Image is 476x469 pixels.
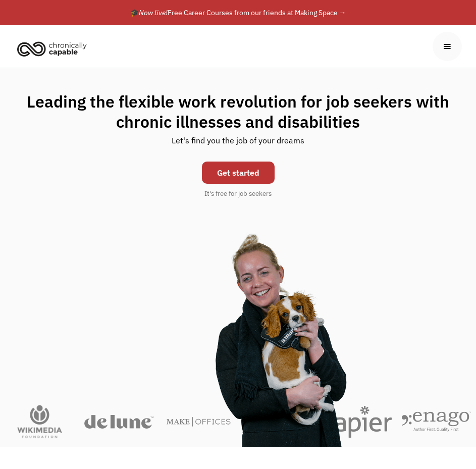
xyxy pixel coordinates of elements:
[433,32,462,61] div: menu
[130,7,346,19] div: 🎓 Free Career Courses from our friends at Making Space →
[172,132,304,157] div: Let's find you the job of your dreams
[14,37,90,60] img: Chronically Capable logo
[10,91,466,132] h1: Leading the flexible work revolution for job seekers with chronic illnesses and disabilities
[204,189,272,199] div: It's free for job seekers
[202,162,275,184] a: Get started
[139,8,168,17] em: Now live!
[14,37,94,60] a: home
